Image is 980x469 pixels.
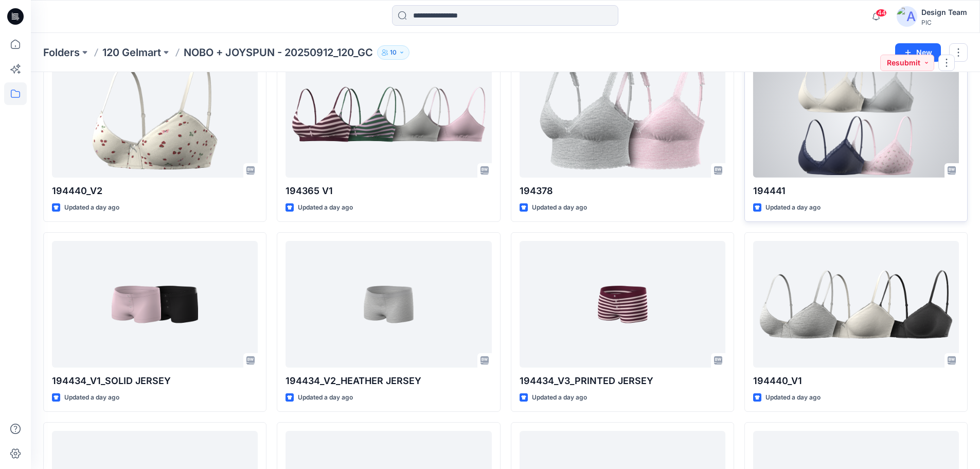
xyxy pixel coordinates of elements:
p: Updated a day ago [64,392,119,403]
p: Updated a day ago [64,202,119,213]
p: 194378 [520,184,725,198]
p: 194440_V2 [52,184,258,198]
p: Updated a day ago [765,392,821,403]
p: 194434_V1_SOLID JERSEY [52,374,258,388]
a: 194441 [753,50,959,178]
a: 194434_V1_SOLID JERSEY [52,241,258,368]
p: Updated a day ago [298,392,353,403]
a: 194440_V1 [753,241,959,368]
p: 194434_V2_HEATHER JERSEY [286,374,491,388]
p: Updated a day ago [298,202,353,213]
a: 194365 V1 [286,50,491,178]
a: 120 Gelmart [102,45,161,60]
p: 194440_V1 [753,374,959,388]
a: 194440_V2 [52,50,258,178]
a: 194434_V2_HEATHER JERSEY [286,241,491,368]
p: 194441 [753,184,959,198]
p: Updated a day ago [765,202,821,213]
p: 194434_V3_PRINTED JERSEY [520,374,725,388]
div: PIC [921,19,967,26]
button: New [895,43,941,62]
span: 44 [876,9,887,17]
div: Design Team [921,6,967,19]
p: NOBO + JOYSPUN - 20250912_120_GC [184,45,373,60]
a: 194378 [520,50,725,178]
p: 194365 V1 [286,184,491,198]
p: 10 [390,47,397,58]
button: 10 [377,45,409,60]
a: 194434_V3_PRINTED JERSEY [520,241,725,368]
p: Updated a day ago [532,392,587,403]
p: Updated a day ago [532,202,587,213]
img: avatar [897,6,917,27]
a: Folders [43,45,80,60]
